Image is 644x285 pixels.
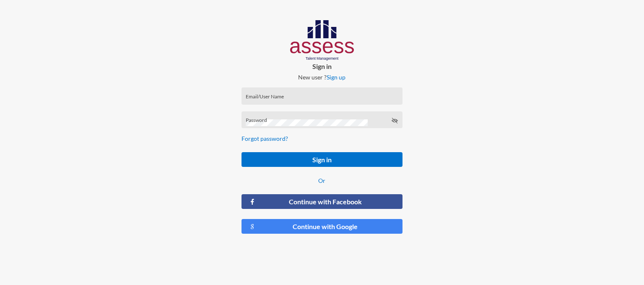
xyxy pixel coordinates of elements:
[241,219,402,234] button: Continue with Google
[241,152,402,167] button: Sign in
[235,62,409,70] p: Sign in
[241,194,402,209] button: Continue with Facebook
[290,20,354,61] img: AssessLogoo.svg
[235,74,409,81] p: New user ?
[241,135,288,142] a: Forgot password?
[327,74,345,81] a: Sign up
[241,177,402,184] p: Or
